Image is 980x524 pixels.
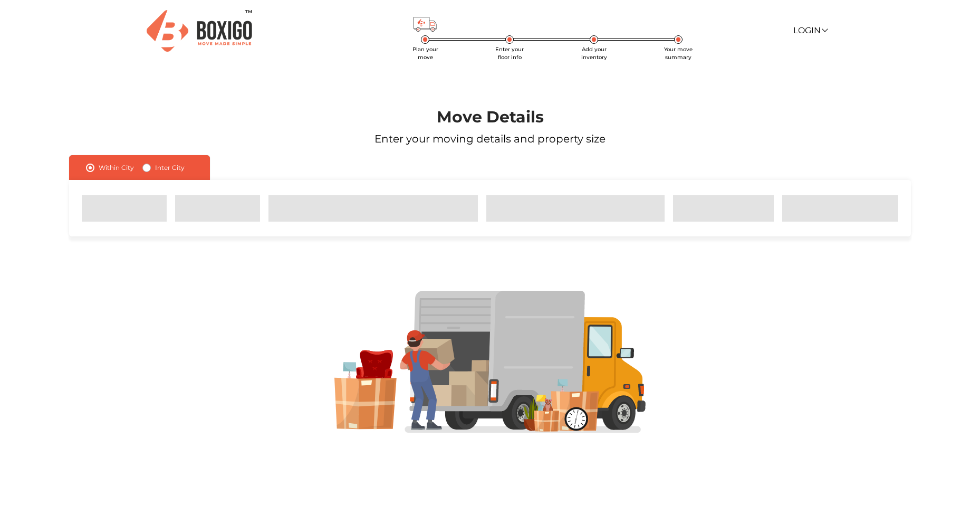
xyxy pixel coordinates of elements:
a: Login [793,25,827,35]
h1: Move Details [39,108,940,127]
span: Add your inventory [581,46,607,61]
label: Within City [99,161,134,174]
span: Your move summary [664,46,693,61]
span: Enter your floor info [495,46,524,61]
label: Inter City [155,161,185,174]
p: Enter your moving details and property size [39,131,940,147]
img: Boxigo [147,10,252,52]
span: Plan your move [412,46,438,61]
